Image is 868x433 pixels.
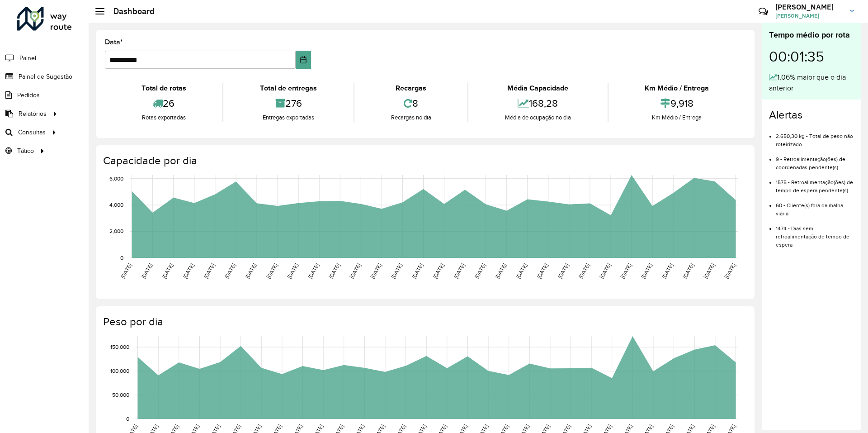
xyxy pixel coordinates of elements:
[126,416,129,422] text: 0
[611,113,743,122] div: Km Médio / Entrega
[18,128,46,137] span: Consultas
[161,262,174,280] text: [DATE]
[203,262,216,280] text: [DATE]
[775,3,843,11] h3: [PERSON_NAME]
[471,94,605,113] div: 168,28
[775,12,843,20] span: [PERSON_NAME]
[619,262,632,280] text: [DATE]
[19,72,72,81] span: Painel de Sugestão
[103,315,745,328] h4: Peso por dia
[357,113,465,122] div: Recargas no dia
[105,37,123,48] label: Data
[110,368,129,374] text: 100,000
[19,53,36,63] span: Painel
[17,146,34,156] span: Tático
[357,94,465,113] div: 8
[226,94,351,113] div: 276
[473,262,486,280] text: [DATE]
[109,202,123,208] text: 4,000
[471,113,605,122] div: Média de ocupação no dia
[104,6,155,16] h2: Dashboard
[107,94,220,113] div: 26
[390,262,403,280] text: [DATE]
[296,51,311,69] button: Choose Date
[453,262,466,280] text: [DATE]
[754,2,773,21] a: Contato Rápido
[223,262,236,280] text: [DATE]
[515,262,528,280] text: [DATE]
[265,262,278,280] text: [DATE]
[182,262,195,280] text: [DATE]
[703,262,716,280] text: [DATE]
[328,262,341,280] text: [DATE]
[776,171,854,195] li: 1575 - Retroalimentação(ões) de tempo de espera pendente(s)
[769,29,854,41] div: Tempo médio por rota
[110,344,129,350] text: 150,000
[17,90,40,100] span: Pedidos
[723,262,736,280] text: [DATE]
[611,83,743,94] div: Km Médio / Entrega
[682,262,695,280] text: [DATE]
[432,262,445,280] text: [DATE]
[776,148,854,171] li: 9 - Retroalimentação(ões) de coordenadas pendente(s)
[776,195,854,218] li: 60 - Cliente(s) fora da malha viária
[640,262,653,280] text: [DATE]
[244,262,257,280] text: [DATE]
[107,113,220,122] div: Rotas exportadas
[471,83,605,94] div: Média Capacidade
[369,262,382,280] text: [DATE]
[109,176,123,181] text: 6,000
[226,113,351,122] div: Entregas exportadas
[769,41,854,72] div: 00:01:35
[140,262,153,280] text: [DATE]
[357,83,465,94] div: Recargas
[119,262,132,280] text: [DATE]
[349,262,362,280] text: [DATE]
[776,125,854,148] li: 2.650,30 kg - Total de peso não roteirizado
[494,262,507,280] text: [DATE]
[776,218,854,249] li: 1474 - Dias sem retroalimentação de tempo de espera
[19,109,47,119] span: Relatórios
[661,262,674,280] text: [DATE]
[112,392,129,398] text: 50,000
[577,262,590,280] text: [DATE]
[226,83,351,94] div: Total de entregas
[769,72,854,94] div: 1,06% maior que o dia anterior
[109,228,123,234] text: 2,000
[286,262,299,280] text: [DATE]
[120,255,123,261] text: 0
[557,262,570,280] text: [DATE]
[103,154,745,167] h4: Capacidade por dia
[411,262,424,280] text: [DATE]
[107,83,220,94] div: Total de rotas
[598,262,611,280] text: [DATE]
[611,94,743,113] div: 9,918
[307,262,320,280] text: [DATE]
[769,109,854,122] h4: Alertas
[536,262,549,280] text: [DATE]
